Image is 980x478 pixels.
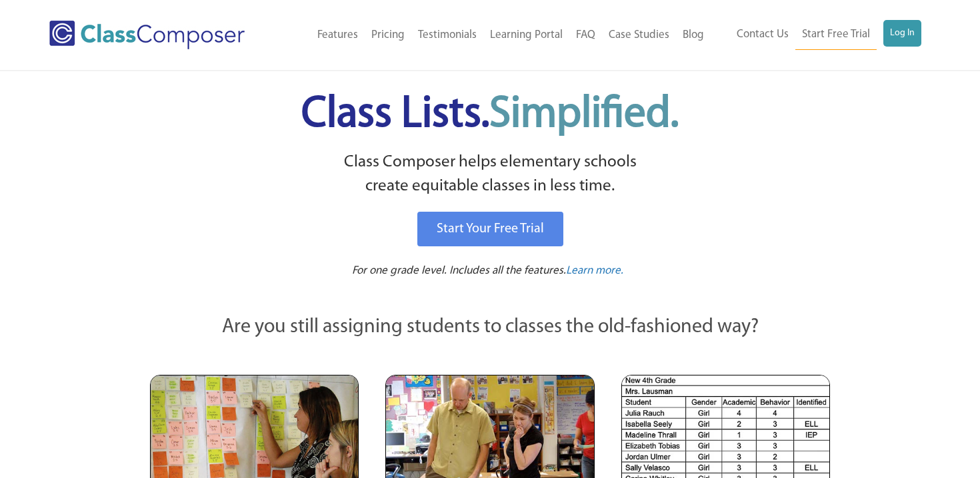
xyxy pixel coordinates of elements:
a: Pricing [365,21,411,50]
span: For one grade level. Includes all the features. [352,265,566,276]
nav: Header Menu [711,20,921,50]
a: Case Studies [602,21,676,50]
a: Blog [676,21,711,50]
span: Simplified. [489,93,679,136]
a: Learn more. [566,263,623,280]
p: Class Composer helps elementary schools create equitable classes in less time. [148,150,832,199]
a: FAQ [569,21,602,50]
p: Are you still assigning students to classes the old-fashioned way? [150,313,830,342]
img: Class Composer [49,21,245,49]
nav: Header Menu [279,21,711,50]
a: Contact Us [730,20,795,49]
span: Learn more. [566,265,623,276]
span: Start Your Free Trial [437,222,544,236]
a: Log In [883,20,921,47]
a: Start Free Trial [795,20,877,50]
a: Testimonials [411,21,483,50]
a: Learning Portal [483,21,569,50]
span: Class Lists. [301,93,679,136]
a: Start Your Free Trial [417,212,563,246]
a: Features [311,21,365,50]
